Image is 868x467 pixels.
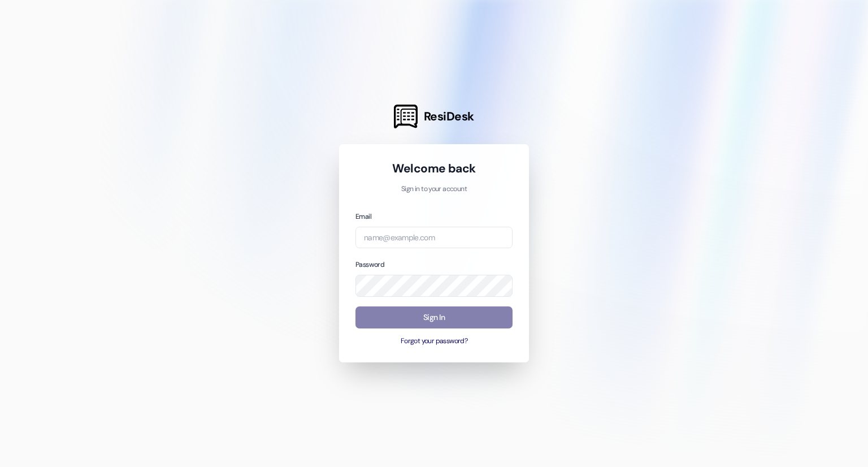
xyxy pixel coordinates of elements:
[424,109,474,124] span: ResiDesk
[355,260,384,269] label: Password
[355,306,513,328] button: Sign In
[355,161,513,176] h1: Welcome back
[394,105,418,128] img: ResiDesk Logo
[355,227,513,249] input: name@example.com
[355,336,513,347] button: Forgot your password?
[355,212,371,221] label: Email
[355,184,513,194] p: Sign in to your account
